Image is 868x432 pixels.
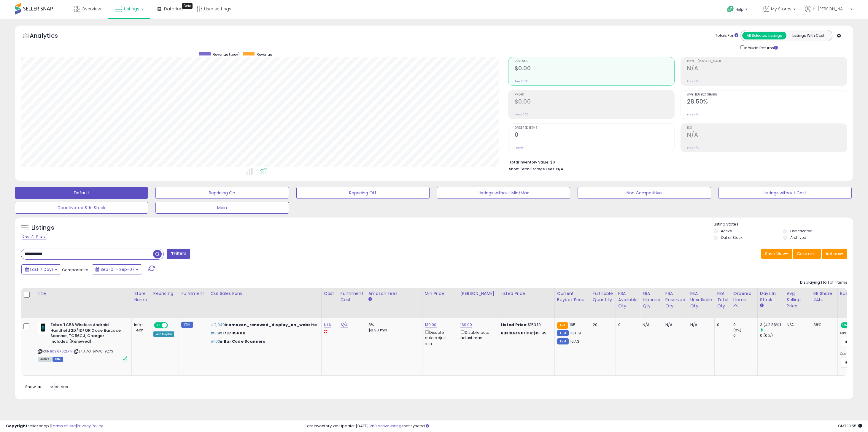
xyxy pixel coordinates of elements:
span: amazon_renewed_display_on_website [228,322,317,328]
span: Help [736,7,744,12]
small: Days In Stock. [760,303,764,308]
h2: 28.50% [687,98,847,106]
div: 3 (42.86%) [760,322,784,328]
span: ROI [687,126,847,130]
a: 139.00 [425,322,437,328]
div: Fulfillable Quantity [593,290,613,303]
b: Total Inventory Value: [509,160,549,165]
div: Info-Tech [134,322,146,333]
button: Default [15,187,148,199]
small: Amazon Fees. [368,297,372,302]
div: Listed Price [501,290,552,297]
a: Hi [PERSON_NAME] [805,6,853,19]
a: 169.00 [460,322,472,328]
button: Filters [167,249,190,259]
div: Cur Sales Rank [211,290,319,297]
span: #2,049 [211,322,225,328]
span: Show: entries [25,384,68,390]
span: Compared to: [62,267,89,273]
div: FBA inbound Qty [643,290,660,309]
label: Archived [790,235,806,240]
p: Listing States: [714,222,853,227]
div: Displaying 1 to 1 of 1 items [800,280,847,285]
span: | SKU: AO-5WAC-9Z7G [74,349,113,354]
span: Bar Code Scanners [224,339,266,344]
button: Save View [761,249,792,259]
span: 17871156011 [222,330,245,336]
a: N/A [324,322,331,328]
div: Clear All Filters [21,234,47,239]
span: 167.31 [570,339,581,344]
span: N/A [556,166,563,172]
button: Sep-01 - Sep-07 [92,264,142,274]
button: Main [155,202,289,214]
div: Title [36,290,129,297]
p: in [211,322,317,328]
div: BB Share 24h. [813,290,835,303]
div: $153.19 [501,322,550,328]
div: 0 [733,322,757,328]
span: Revenue [515,60,675,63]
b: Listed Price: [501,322,528,328]
span: Sep-01 - Sep-07 [101,266,135,272]
span: Listings [124,6,139,12]
button: Non Competitive [578,187,711,199]
small: Prev: N/A [687,113,699,116]
div: Store Name [134,290,148,303]
div: 38% [813,322,833,328]
h2: N/A [687,65,847,73]
button: Deactivated & In Stock [15,202,148,214]
button: Repricing Off [296,187,430,199]
div: Disable auto adjust min [425,329,453,346]
a: B098R6QLPM [50,349,73,354]
small: Prev: $0.00 [515,80,529,83]
div: [PERSON_NAME] [460,290,496,297]
label: Out of Stock [721,235,743,240]
span: Ordered Items [515,126,675,130]
h2: $0.00 [515,98,675,106]
button: Listings without Min/Max [437,187,570,199]
span: Last 7 Days [30,266,54,272]
small: FBM [557,338,569,344]
button: Listings With Cost [786,32,830,39]
button: Actions [822,249,847,259]
small: Prev: 0 [515,146,523,150]
h2: N/A [687,131,847,139]
span: Avg. Buybox Share [687,93,847,96]
div: FBA Unsellable Qty [690,290,712,309]
span: Overview [82,6,101,12]
div: Current Buybox Price [557,290,588,303]
span: FBM [53,357,63,362]
button: All Selected Listings [742,32,786,39]
div: $0.30 min [368,328,418,333]
a: Help [722,1,754,19]
small: Prev: N/A [687,80,699,83]
small: FBM [557,330,569,336]
a: N/A [341,322,348,328]
span: ON [841,323,849,328]
h5: Analytics [30,31,69,41]
button: Columns [793,249,821,259]
span: 153.19 [570,330,581,336]
li: $0 [509,158,843,165]
div: Min Price [425,290,455,297]
span: ON [155,323,162,328]
b: Zebra TC56 Wireless Android Handheld 2D/1D/QR Code Barcode Scanner, TC56CJ, Charger Included (Ren... [50,322,123,346]
div: 8% [368,322,418,328]
div: $151.99 [501,331,550,336]
small: FBM [181,322,193,328]
div: N/A [690,322,710,328]
div: 0 [618,322,635,328]
div: Days In Stock [760,290,782,303]
span: Revenue (prev) [213,52,240,57]
span: DataHub [164,6,183,12]
div: 0 [733,333,757,338]
div: FBA Reserved Qty [665,290,685,309]
div: N/A [787,322,806,328]
div: N/A [665,322,683,328]
span: Revenue [257,52,272,57]
span: Profit [515,93,675,96]
h2: 0 [515,131,675,139]
div: Win BuyBox [153,331,174,337]
div: Ordered Items [733,290,755,303]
